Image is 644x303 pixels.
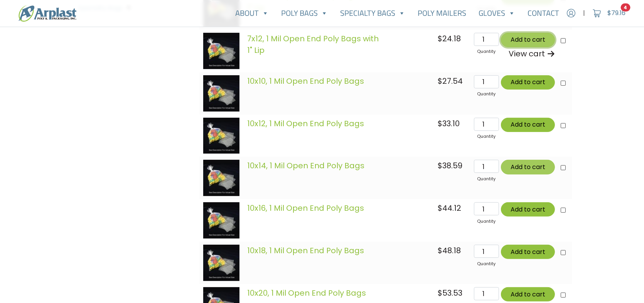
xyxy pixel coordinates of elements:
[474,287,499,300] input: Qty
[247,118,364,129] a: 10x12, 1 Mil Open End Poly Bags
[229,5,275,21] a: About
[438,33,461,44] bdi: 24.18
[275,5,334,21] a: Poly Bags
[583,8,585,18] span: |
[438,245,442,256] span: $
[474,160,499,173] input: Qty
[438,160,462,171] bdi: 38.59
[621,3,631,11] span: 4
[472,5,521,21] a: Gloves
[438,288,442,298] span: $
[474,48,555,59] a: View cart
[247,288,366,298] a: 10x20, 1 Mil Open End Poly Bags
[203,75,239,112] img: images
[438,245,461,256] bdi: 48.18
[411,5,472,21] a: Poly Mailers
[438,160,442,171] span: $
[438,203,442,213] span: $
[607,8,611,17] span: $
[501,287,555,301] button: Add to cart
[247,33,379,56] a: 7x12, 1 Mil Open End Poly Bags with 1" Lip
[474,245,499,258] input: Qty
[474,202,499,215] input: Qty
[203,160,239,196] img: images
[501,33,555,47] button: Add to cart
[438,288,462,298] bdi: 53.53
[247,76,364,86] a: 10x10, 1 Mil Open End Poly Bags
[501,75,555,90] button: Add to cart
[203,118,239,154] img: images
[438,118,442,129] span: $
[247,160,364,171] a: 10x14, 1 Mil Open End Poly Bags
[607,8,625,17] bdi: 79.16
[438,76,463,86] bdi: 27.54
[203,33,239,69] img: images
[474,75,499,88] input: Qty
[247,203,364,213] a: 10x16, 1 Mil Open End Poly Bags
[501,118,555,132] button: Add to cart
[334,5,411,21] a: Specialty Bags
[438,118,460,129] bdi: 33.10
[203,245,239,281] img: images
[203,202,239,239] img: images
[501,160,555,174] button: Add to cart
[521,5,565,21] a: Contact
[438,33,442,44] span: $
[438,203,461,213] bdi: 44.12
[474,33,499,46] input: Qty
[438,76,442,86] span: $
[247,245,364,256] a: 10x18, 1 Mil Open End Poly Bags
[474,118,499,131] input: Qty
[19,5,76,22] img: logo
[501,202,555,217] button: Add to cart
[501,245,555,259] button: Add to cart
